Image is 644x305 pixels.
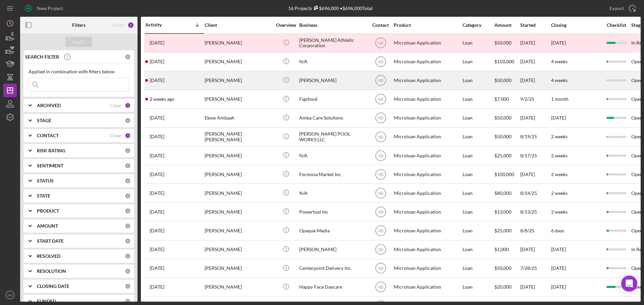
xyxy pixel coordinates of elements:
div: [PERSON_NAME] [205,90,272,108]
div: N/A [299,184,366,202]
div: 1 [125,133,131,139]
text: NB [378,191,383,196]
div: [PERSON_NAME] [205,259,272,277]
div: [DATE] [520,165,550,183]
span: $1,000 [494,246,509,252]
div: Powerhud Inc [299,203,366,221]
div: Category [463,22,494,28]
time: [DATE] [551,284,566,290]
time: 2025-08-16 19:37 [150,172,164,177]
div: Microloan Application [394,72,461,89]
div: Loan [463,184,494,202]
div: Activity [145,22,175,27]
div: Client [205,22,272,28]
div: [PERSON_NAME] Athletic Corporation [299,34,366,52]
time: 2 weeks [551,134,568,139]
div: 0 [125,253,131,259]
b: STATUS [37,178,54,183]
button: NB [3,288,17,302]
time: 1 month [551,96,569,102]
b: START DATE [37,238,64,244]
b: Filters [72,22,86,28]
div: Microloan Application [394,278,461,296]
div: Microloan Application [394,90,461,108]
div: Microloan Application [394,259,461,277]
span: $20,000 [494,284,512,290]
div: 7/28/25 [520,259,550,277]
div: Contact [368,22,393,28]
div: Business [299,22,366,28]
button: Apply [65,37,92,47]
text: NB [8,293,12,297]
span: $50,000 [494,265,512,271]
div: $50,000 [494,34,520,52]
div: [PERSON_NAME] [205,184,272,202]
text: NB [378,116,383,121]
div: Started [520,22,550,28]
time: 2025-09-02 00:34 [150,96,174,102]
div: $696,000 [312,5,339,11]
time: 2025-09-09 17:42 [150,59,164,64]
div: Centerpoint Delivery Inc. [299,259,366,277]
time: 2 weeks [551,209,568,215]
div: Loan [463,53,494,71]
div: Closing [551,22,601,28]
div: [DATE] [520,278,550,296]
text: NB [378,41,383,46]
div: 8/17/25 [520,147,550,164]
span: $25,000 [494,228,512,233]
span: $13,000 [494,209,512,215]
div: [DATE] [520,241,550,258]
div: Microloan Application [394,241,461,258]
div: 9/2/25 [520,90,550,108]
div: Loan [463,72,494,89]
div: Loan [463,109,494,127]
div: [PERSON_NAME] [205,203,272,221]
div: 0 [125,268,131,274]
div: Amount [494,22,520,28]
div: 8/13/25 [520,203,550,221]
time: 6 days [551,228,564,233]
div: [PERSON_NAME] [205,34,272,52]
div: 0 [125,208,131,214]
b: SENTIMENT [37,163,63,168]
div: Figsfood [299,90,366,108]
div: Opaque Media [299,222,366,239]
text: NB [378,210,383,214]
div: [PERSON_NAME] [PERSON_NAME] [205,128,272,146]
time: 2025-09-11 11:50 [150,40,164,46]
div: 16 Projects • $696,000 Total [288,5,373,11]
time: [DATE] [551,115,566,121]
div: 2 [127,22,134,28]
div: [PERSON_NAME] [205,222,272,239]
text: NB [378,266,383,271]
time: 2025-08-06 17:15 [150,265,164,271]
div: 0 [125,283,131,289]
div: [PERSON_NAME] [299,72,366,89]
time: 2 weeks [551,153,568,158]
div: 0 [125,54,131,60]
div: [DATE] [520,34,550,52]
div: [PERSON_NAME] [205,147,272,164]
div: Happy Face Daycare [299,278,366,296]
div: Amba Care Solutions [299,109,366,127]
b: RESOLVED [37,253,60,259]
text: NB [378,247,383,252]
div: 0 [125,148,131,154]
div: Export [609,2,624,15]
div: [PERSON_NAME] [205,241,272,258]
time: 2025-08-14 22:54 [150,190,164,196]
time: 4 weeks [551,59,568,64]
text: NB [378,97,383,102]
div: 8/14/25 [520,184,550,202]
b: STATE [37,193,50,199]
div: New Project [37,2,63,15]
text: NB [378,135,383,139]
span: $150,000 [494,59,514,64]
div: [DATE] [520,72,550,89]
time: 2025-08-21 19:15 [150,115,164,121]
div: 8/19/25 [520,128,550,146]
button: Export [603,2,641,15]
div: 0 [125,223,131,229]
div: [PERSON_NAME] [299,241,366,258]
